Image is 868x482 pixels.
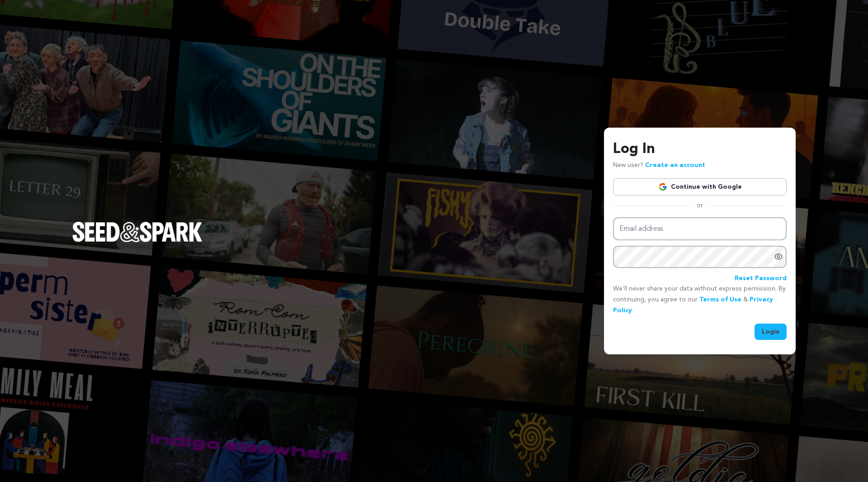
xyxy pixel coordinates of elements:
[613,160,705,171] p: New user?
[735,273,787,284] a: Reset Password
[699,296,741,303] a: Terms of Use
[613,138,787,160] h3: Log In
[72,222,203,260] a: Seed&Spark Homepage
[613,217,787,240] input: Email address
[613,284,787,316] p: We’ll never share your data without express permission. By continuing, you agree to our & .
[774,252,783,261] a: Show password as plain text. Warning: this will display your password on the screen.
[613,178,787,196] a: Continue with Google
[755,324,787,340] button: Login
[72,222,203,242] img: Seed&Spark Logo
[613,296,773,314] a: Privacy Policy
[658,182,667,191] img: Google logo
[691,201,708,210] span: or
[645,162,705,168] a: Create an account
